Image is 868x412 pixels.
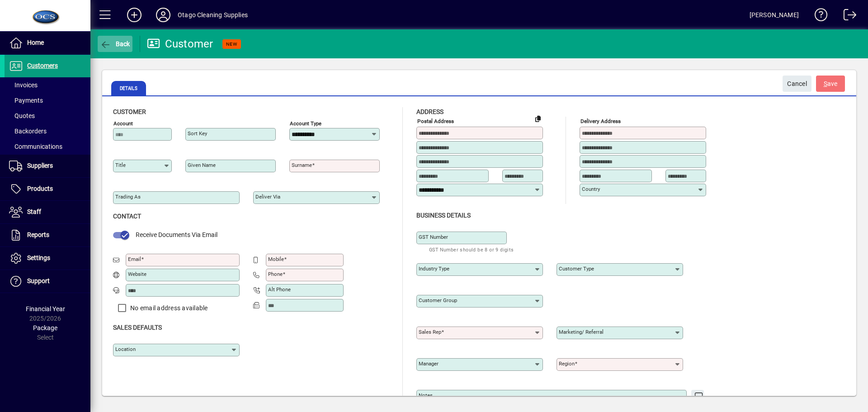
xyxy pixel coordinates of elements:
span: Package [33,324,57,331]
a: Knowledge Base [808,2,828,31]
span: Communications [9,143,62,150]
span: Cancel [787,76,807,91]
span: Back [100,40,130,47]
span: Contact [113,213,141,220]
span: Sales defaults [113,324,162,331]
mat-label: Customer type [559,265,594,272]
button: Add [120,7,149,23]
span: ave [824,76,838,91]
a: Settings [5,247,90,270]
span: Settings [27,254,50,261]
mat-label: Marketing/ Referral [559,329,604,335]
mat-label: Notes [419,392,433,398]
mat-label: Deliver via [255,194,280,200]
a: Quotes [5,108,90,123]
a: Invoices [5,77,90,93]
a: Backorders [5,123,90,139]
span: S [824,80,827,87]
span: Home [27,39,44,46]
span: Invoices [9,81,38,89]
div: Otago Cleaning Supplies [178,8,248,22]
span: Customer [113,108,146,115]
a: Payments [5,93,90,108]
a: Staff [5,201,90,223]
a: Communications [5,139,90,154]
mat-label: Given name [188,162,216,168]
mat-label: Account Type [290,120,321,127]
mat-label: Phone [268,271,283,277]
a: Logout [837,2,857,31]
span: Payments [9,97,43,104]
button: Profile [149,7,178,23]
mat-label: Region [559,360,575,367]
mat-hint: GST Number should be 8 or 9 digits [429,244,514,255]
a: Support [5,270,90,293]
mat-label: Email [128,256,141,262]
mat-label: GST Number [419,234,448,240]
a: Reports [5,224,90,246]
mat-label: Surname [292,162,312,168]
mat-label: Manager [419,360,439,367]
mat-label: Location [115,346,136,352]
span: Backorders [9,128,47,135]
mat-label: Sales rep [419,329,441,335]
span: Suppliers [27,162,53,169]
mat-label: Country [582,186,600,192]
div: Customer [147,37,213,51]
button: Cancel [783,76,811,92]
div: [PERSON_NAME] [750,8,799,22]
button: Save [816,76,845,92]
a: Suppliers [5,155,90,177]
span: Business details [416,212,471,219]
mat-label: Industry type [419,265,449,272]
mat-label: Account [113,120,133,127]
span: NEW [226,41,237,47]
span: Customers [27,62,58,69]
span: Details [111,81,146,95]
mat-label: Sort key [188,130,207,137]
mat-label: Mobile [268,256,284,262]
mat-label: Title [115,162,126,168]
span: Products [27,185,53,192]
label: No email address available [128,303,208,313]
span: Staff [27,208,41,215]
span: Address [416,108,443,115]
span: Quotes [9,112,35,119]
a: Home [5,32,90,54]
mat-label: Customer group [419,297,457,303]
button: Back [98,36,132,52]
button: Copy to Delivery address [531,111,545,126]
mat-label: Website [128,271,146,277]
mat-label: Trading as [115,194,141,200]
span: Reports [27,231,49,238]
span: Support [27,277,50,284]
app-page-header-button: Back [90,36,140,52]
a: Products [5,178,90,200]
span: Receive Documents Via Email [136,231,217,238]
mat-label: Alt Phone [268,286,291,293]
span: Financial Year [26,305,65,313]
